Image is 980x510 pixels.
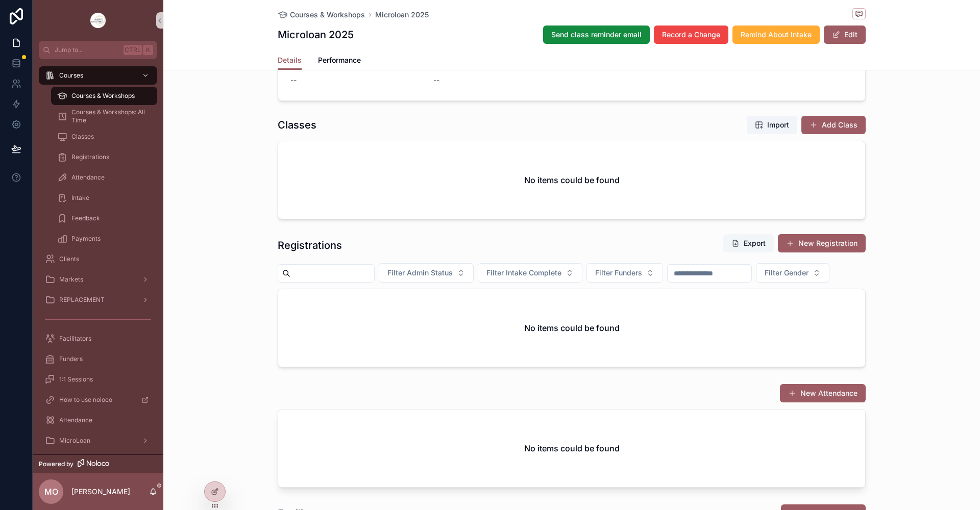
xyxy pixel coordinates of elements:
span: -- [433,75,439,85]
button: Select Button [478,263,582,283]
span: K [144,46,152,54]
span: Powered by [39,460,73,468]
span: MicroLoan [59,437,90,445]
span: Filter Admin Status [387,268,453,278]
a: Markets [39,270,157,289]
button: Jump to...CtrlK [39,41,157,59]
span: Import [767,120,789,130]
p: [PERSON_NAME] [71,487,130,497]
span: Facilitators [59,335,91,343]
span: Filter Funders [595,268,642,278]
span: Courses & Workshops [71,92,135,100]
span: Courses [59,71,83,80]
button: Export [723,234,774,252]
a: How to use noloco [39,391,157,409]
span: Performance [318,55,361,65]
a: Classes [51,127,157,146]
a: Attendance [39,411,157,429]
button: Send class reminder email [543,25,650,44]
span: Filter Gender [765,268,808,278]
a: Courses & Workshops [51,87,157,105]
a: Details [278,51,302,70]
button: Select Button [586,263,663,283]
span: REPLACEMENT [59,296,105,304]
a: Microloan 2025 [375,10,429,20]
a: Courses & Workshops: All Time [51,107,157,125]
a: REPLACEMENT [39,291,157,309]
a: Performance [318,51,361,71]
a: Payments [51,229,157,248]
button: Record a Change [654,25,728,44]
button: Remind About Intake [732,25,820,44]
span: Record a Change [662,30,720,40]
a: Intake [51,189,157,207]
a: Funders [39,350,157,368]
span: Ctrl [124,45,142,55]
span: Payments [71,235,101,243]
span: Jump to... [55,46,119,54]
h2: No items could be found [524,174,620,186]
a: Facilitators [39,329,157,348]
h1: Classes [278,118,316,132]
span: Attendance [59,416,92,424]
a: Courses & Workshops [278,10,365,20]
img: App logo [90,12,106,29]
a: Feedback [51,209,157,227]
a: Courses [39,66,157,85]
span: Markets [59,275,83,284]
button: Edit [824,25,866,44]
span: Filter Intake Complete [486,268,561,278]
span: How to use noloco [59,396,112,404]
span: MO [44,486,58,498]
button: Import [747,116,797,134]
a: Attendance [51,168,157,187]
a: 1:1 Sessions [39,370,157,389]
h1: Registrations [278,238,342,252]
span: Remind About Intake [741,30,812,40]
button: New Registration [778,234,866,252]
span: Clients [59,255,79,263]
button: Add Class [801,116,866,134]
span: Feedback [71,214,100,222]
span: Classes [71,133,94,141]
a: MicroLoan [39,431,157,450]
span: Courses & Workshops [290,10,365,20]
h2: No items could be found [524,322,620,334]
div: scrollable content [33,59,163,454]
h1: Microloan 2025 [278,28,354,42]
a: Powered by [33,454,163,473]
span: Details [278,55,302,65]
button: Select Button [756,263,829,283]
span: Registrations [71,153,109,161]
span: 1:1 Sessions [59,375,93,384]
span: Courses & Workshops: All Time [71,108,147,124]
h2: No items could be found [524,442,620,454]
span: Funders [59,355,83,363]
a: Clients [39,250,157,268]
button: New Attendance [780,384,866,402]
span: Attendance [71,173,105,182]
button: Select Button [379,263,474,283]
span: Send class reminder email [551,30,642,40]
a: Registrations [51,148,157,166]
span: -- [290,75,297,85]
span: Intake [71,194,89,202]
